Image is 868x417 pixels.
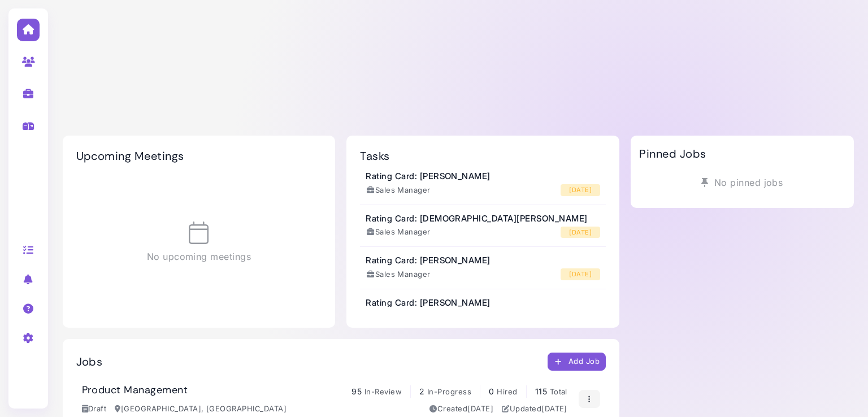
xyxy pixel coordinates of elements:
[561,227,600,238] div: [DATE]
[535,386,547,396] span: 115
[115,403,287,415] div: [GEOGRAPHIC_DATA], [GEOGRAPHIC_DATA]
[76,174,322,311] div: No upcoming meetings
[497,387,517,396] span: Hired
[364,387,402,396] span: In-Review
[467,404,493,413] time: Jul 17, 2025
[419,386,424,396] span: 2
[82,384,188,397] h3: Product Management
[366,214,587,224] h3: Rating Card: [DEMOGRAPHIC_DATA][PERSON_NAME]
[639,147,706,160] h2: Pinned Jobs
[427,387,471,396] span: In-Progress
[351,386,362,396] span: 95
[76,149,184,163] h2: Upcoming Meetings
[554,356,600,368] div: Add Job
[550,387,567,396] span: Total
[502,403,567,415] div: Updated
[366,227,431,238] div: Sales Manager
[489,386,494,396] span: 0
[366,171,490,181] h3: Rating Card: [PERSON_NAME]
[429,403,493,415] div: Created
[366,298,490,308] h3: Rating Card: [PERSON_NAME]
[561,268,600,280] div: [DATE]
[82,403,107,415] div: Draft
[76,355,103,368] h2: Jobs
[541,404,567,413] time: Jul 17, 2025
[548,353,606,371] button: Add Job
[360,149,389,163] h2: Tasks
[366,269,431,280] div: Sales Manager
[561,184,600,196] div: [DATE]
[366,255,490,266] h3: Rating Card: [PERSON_NAME]
[366,185,431,196] div: Sales Manager
[639,172,845,193] div: No pinned jobs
